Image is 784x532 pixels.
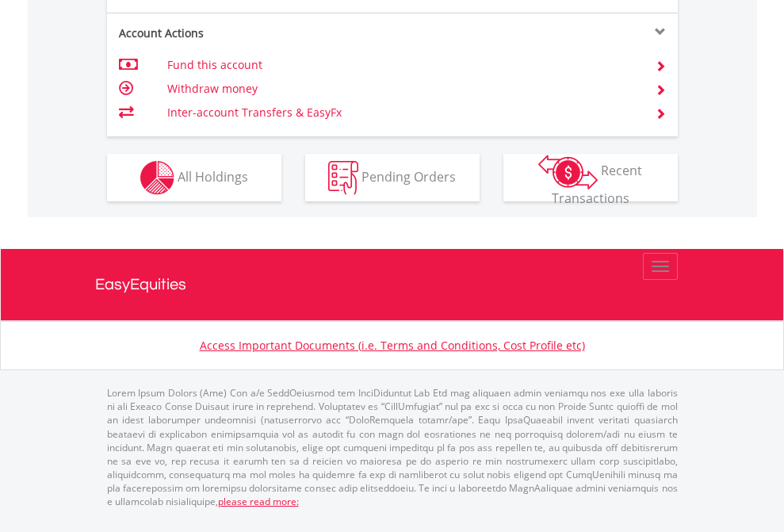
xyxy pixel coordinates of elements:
[218,495,299,508] a: please read more:
[107,25,392,41] div: Account Actions
[107,154,281,201] button: All Holdings
[95,249,690,320] a: EasyEquities
[167,53,636,77] td: Fund this account
[140,161,174,195] img: holdings-wht.png
[178,167,248,185] span: All Holdings
[200,338,585,353] a: Access Important Documents (i.e. Terms and Conditions, Cost Profile etc)
[503,154,678,201] button: Recent Transactions
[305,154,480,201] button: Pending Orders
[328,161,358,195] img: pending_instructions-wht.png
[107,386,678,508] p: Lorem Ipsum Dolors (Ame) Con a/e SeddOeiusmod tem InciDiduntut Lab Etd mag aliquaen admin veniamq...
[361,167,456,185] span: Pending Orders
[538,155,598,189] img: transactions-zar-wht.png
[167,77,636,101] td: Withdraw money
[167,101,636,124] td: Inter-account Transfers & EasyFx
